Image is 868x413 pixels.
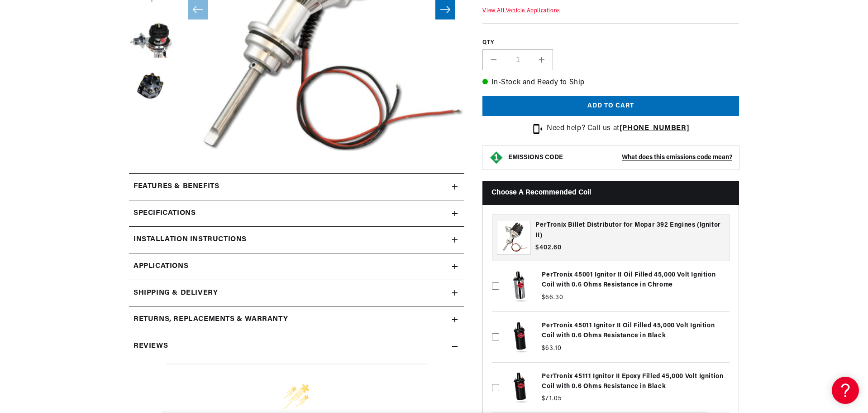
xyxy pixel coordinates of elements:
button: Load image 5 in gallery view [129,64,174,109]
a: [PHONE_NUMBER] [620,125,689,132]
summary: Specifications [129,200,464,227]
summary: Reviews [129,333,464,360]
strong: EMISSIONS CODE [508,154,563,161]
strong: What does this emissions code mean? [622,154,732,161]
label: QTY [482,39,739,47]
h2: Shipping & Delivery [134,287,218,299]
img: Emissions code [489,151,504,165]
h2: Specifications [134,208,196,219]
h2: Returns, Replacements & Warranty [134,314,288,326]
button: Add to cart [482,96,739,117]
p: Need help? Call us at [547,123,689,135]
a: Applications [129,253,464,280]
button: EMISSIONS CODEWhat does this emissions code mean? [508,154,732,162]
a: View All Vehicle Applications [482,8,560,14]
h2: Reviews [134,340,168,352]
h2: Choose a Recommended Coil [482,181,739,205]
summary: Shipping & Delivery [129,280,464,306]
p: In-Stock and Ready to Ship [482,77,739,89]
span: Applications [134,261,188,272]
summary: Returns, Replacements & Warranty [129,306,464,333]
h2: Features & Benefits [134,181,219,193]
button: Load image 4 in gallery view [129,14,174,59]
h2: Installation instructions [134,234,247,246]
span: $402.60 [535,243,562,253]
summary: Features & Benefits [129,174,464,200]
summary: Installation instructions [129,227,464,253]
